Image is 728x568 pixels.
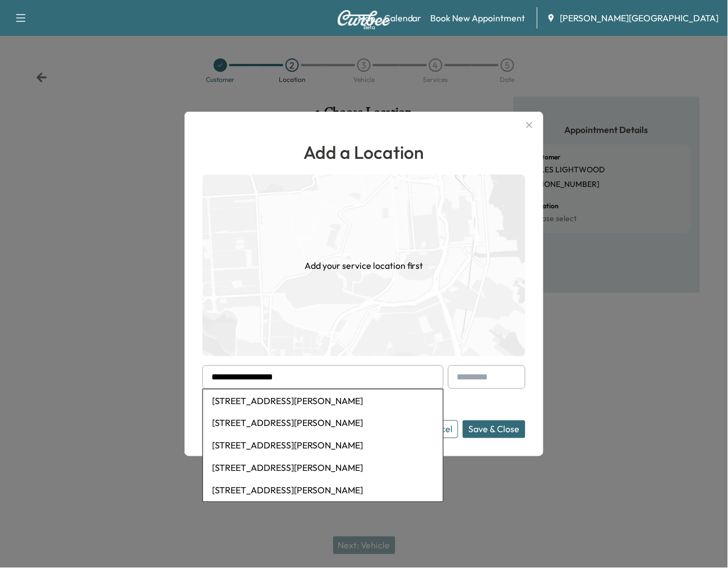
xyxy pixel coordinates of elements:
li: [STREET_ADDRESS][PERSON_NAME] [203,457,443,479]
li: [STREET_ADDRESS][PERSON_NAME] [203,434,443,457]
li: [STREET_ADDRESS][PERSON_NAME] [203,412,443,434]
div: Beta [363,23,375,31]
li: [STREET_ADDRESS][PERSON_NAME] [203,390,443,412]
button: Save & Close [463,420,526,438]
h1: Add a Location [202,139,526,166]
a: Calendar [384,11,422,25]
img: Curbee Logo [337,10,391,26]
h1: Add your service location first [305,259,423,272]
span: [PERSON_NAME][GEOGRAPHIC_DATA] [560,11,719,25]
img: empty-map-CL6vilOE.png [202,175,526,356]
a: Book New Appointment [431,11,526,25]
li: [STREET_ADDRESS][PERSON_NAME] [203,479,443,502]
a: MapBeta [358,11,375,25]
